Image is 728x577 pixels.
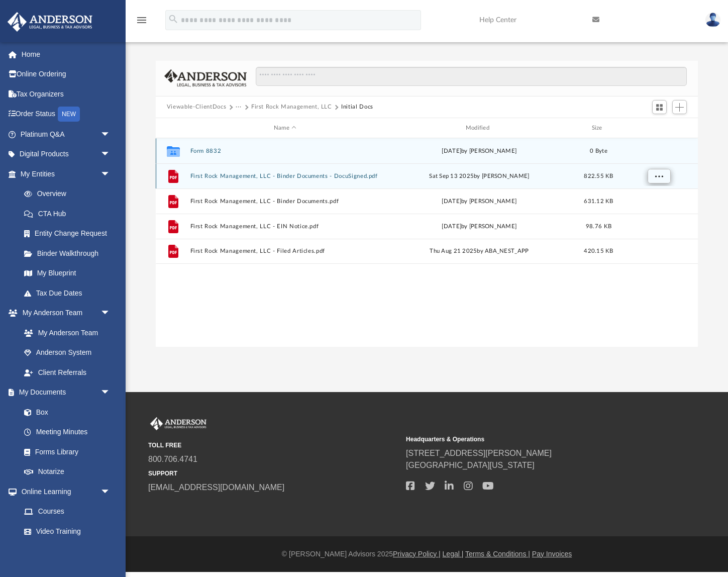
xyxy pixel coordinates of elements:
a: Legal | [443,550,464,558]
i: menu [136,14,148,26]
span: arrow_drop_down [100,124,121,145]
img: User Pic [705,13,720,27]
span: arrow_drop_down [100,382,121,403]
button: More options [648,169,671,184]
button: First Rock Management, LLC - Binder Documents.pdf [190,198,380,205]
a: CTA Hub [14,204,126,224]
button: First Rock Management, LLC [251,103,332,112]
a: Order StatusNEW [7,104,126,125]
a: Entity Change Request [14,224,126,244]
span: arrow_drop_down [100,482,121,502]
div: id [623,124,693,133]
span: arrow_drop_down [100,303,121,324]
a: Meeting Minutes [14,422,121,442]
a: Online Ordering [7,64,126,84]
a: Binder Walkthrough [14,243,126,263]
button: Initial Docs [341,103,373,112]
a: Online Learningarrow_drop_down [7,482,121,502]
div: Name [189,124,379,133]
div: [DATE] by [PERSON_NAME] [384,197,574,206]
small: Headquarters & Operations [406,435,657,444]
a: [EMAIL_ADDRESS][DOMAIN_NAME] [148,483,284,492]
small: TOLL FREE [148,441,399,450]
button: Switch to Grid View [652,100,667,114]
a: [GEOGRAPHIC_DATA][US_STATE] [406,461,535,469]
a: Platinum Q&Aarrow_drop_down [7,124,126,144]
div: Size [578,124,618,133]
a: Forms Library [14,442,116,462]
a: My Entitiesarrow_drop_down [7,164,126,184]
div: [DATE] by [PERSON_NAME] [384,222,574,231]
span: 98.76 KB [586,224,611,229]
div: grid [156,138,698,346]
div: [DATE] by [PERSON_NAME] [384,147,574,156]
button: First Rock Management, LLC - Binder Documents - DocuSigned.pdf [190,173,380,179]
button: First Rock Management, LLC - Filed Articles.pdf [190,248,380,255]
div: id [160,124,185,133]
a: Resources [14,541,121,561]
a: Home [7,44,126,64]
a: Tax Due Dates [14,283,126,303]
a: 800.706.4741 [148,455,197,463]
button: ··· [236,103,242,112]
span: 420.15 KB [584,249,613,254]
a: [STREET_ADDRESS][PERSON_NAME] [406,449,552,457]
i: search [168,14,179,25]
a: Terms & Conditions | [465,550,530,558]
a: Tax Organizers [7,84,126,104]
a: Video Training [14,521,116,541]
a: My Documentsarrow_drop_down [7,382,121,403]
div: Sat Sep 13 2025 by [PERSON_NAME] [384,172,574,181]
button: Form 8832 [190,148,380,154]
a: Anderson System [14,343,121,363]
a: My Blueprint [14,263,121,283]
img: Anderson Advisors Platinum Portal [5,12,95,32]
span: 631.12 KB [584,199,613,204]
small: SUPPORT [148,469,399,478]
a: menu [136,19,148,26]
span: 0 Byte [590,148,607,154]
a: Overview [14,184,126,204]
a: My Anderson Team [14,323,116,343]
a: Pay Invoices [532,550,572,558]
a: Courses [14,502,121,522]
span: 822.55 KB [584,173,613,179]
a: Privacy Policy | [393,550,441,558]
span: arrow_drop_down [100,164,121,184]
a: My Anderson Teamarrow_drop_down [7,303,121,323]
a: Digital Productsarrow_drop_down [7,144,126,164]
div: Modified [384,124,574,133]
a: Client Referrals [14,362,121,382]
div: NEW [58,107,80,122]
img: Anderson Advisors Platinum Portal [148,417,209,430]
a: Notarize [14,462,121,482]
a: Box [14,402,116,422]
span: arrow_drop_down [100,144,121,165]
button: First Rock Management, LLC - EIN Notice.pdf [190,223,380,230]
button: Viewable-ClientDocs [167,103,226,112]
input: Search files and folders [256,67,687,86]
button: Add [672,100,687,114]
div: Thu Aug 21 2025 by ABA_NEST_APP [384,247,574,256]
div: © [PERSON_NAME] Advisors 2025 [126,549,728,559]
